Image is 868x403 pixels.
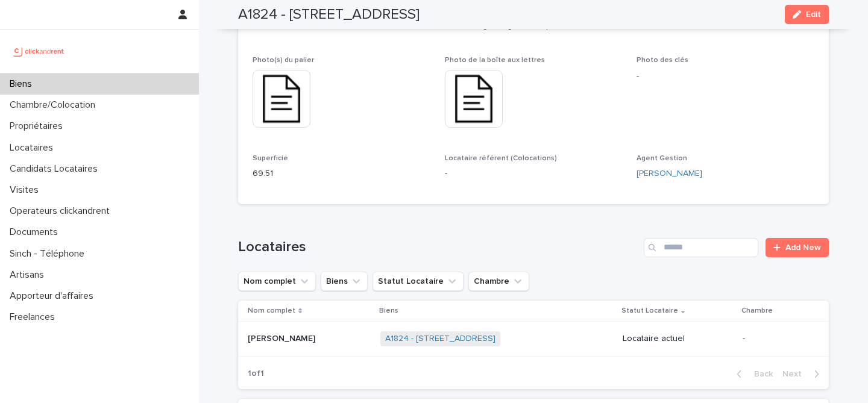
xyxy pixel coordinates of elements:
[5,120,72,132] p: Propriétaires
[238,239,639,256] h1: Locataires
[5,290,103,302] p: Apporteur d'affaires
[637,57,688,64] span: Photo des clés
[379,304,398,317] p: Biens
[785,5,829,24] button: Edit
[253,57,314,64] span: Photo(s) du palier
[743,334,810,344] p: -
[321,272,368,291] button: Biens
[5,184,48,196] p: Visites
[5,78,42,90] p: Biens
[747,370,773,378] span: Back
[238,272,316,291] button: Nom complet
[5,205,119,217] p: Operateurs clickandrent
[468,272,529,291] button: Chambre
[5,142,63,154] p: Locataires
[248,304,295,317] p: Nom complet
[445,167,623,180] p: -
[637,167,702,180] a: [PERSON_NAME]
[806,10,821,19] span: Edit
[5,248,94,260] p: Sinch - Téléphone
[741,304,773,317] p: Chambre
[253,155,288,162] span: Superficie
[238,359,274,389] p: 1 of 1
[766,238,829,257] a: Add New
[785,243,821,252] span: Add New
[5,311,64,323] p: Freelances
[5,226,68,238] p: Documents
[238,6,420,23] h2: A1824 - [STREET_ADDRESS]
[445,155,557,162] span: Locataire référent (Colocations)
[778,369,829,380] button: Next
[782,370,809,378] span: Next
[10,39,68,63] img: UCB0brd3T0yccxBKYDjQ
[445,57,545,64] span: Photo de la boîte aux lettres
[238,322,829,357] tr: [PERSON_NAME][PERSON_NAME] A1824 - [STREET_ADDRESS] Locataire actuel-
[621,304,678,317] p: Statut Locataire
[644,238,758,257] input: Search
[5,269,54,281] p: Artisans
[5,163,107,175] p: Candidats Locataires
[637,70,814,83] p: -
[5,99,105,111] p: Chambre/Colocation
[727,369,778,380] button: Back
[253,167,430,180] p: 69.51
[248,331,318,344] p: [PERSON_NAME]
[623,334,733,344] p: Locataire actuel
[637,155,687,162] span: Agent Gestion
[373,272,464,291] button: Statut Locataire
[385,334,495,344] a: A1824 - [STREET_ADDRESS]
